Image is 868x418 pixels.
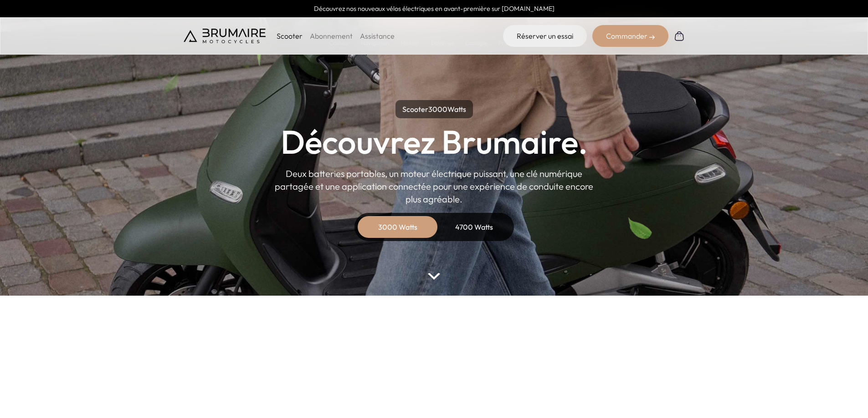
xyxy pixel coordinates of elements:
p: Deux batteries portables, un moteur électrique puissant, une clé numérique partagée et une applic... [275,167,594,206]
a: Réserver un essai [503,25,587,47]
p: Scooter [277,30,303,41]
img: arrow-bottom.png [428,273,440,280]
div: 3000 Watts [361,216,434,238]
a: Assistance [360,31,395,40]
div: 4700 Watts [438,216,511,238]
a: Abonnement [310,31,353,40]
span: 3000 [428,105,447,114]
div: Commander [592,25,668,47]
p: Scooter Watts [395,100,473,118]
h1: Découvrez Brumaire. [281,126,588,158]
img: Panier [674,30,685,41]
img: Brumaire Motocycles [184,29,266,43]
img: right-arrow-2.png [649,35,655,40]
